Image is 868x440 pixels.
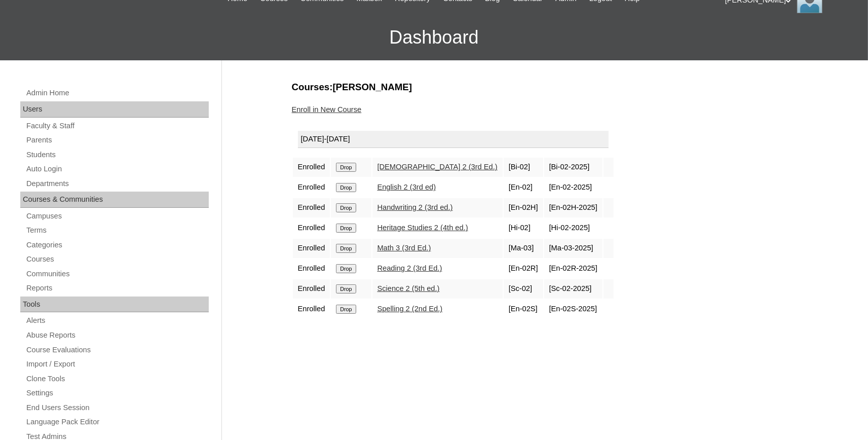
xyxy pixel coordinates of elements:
[336,284,356,294] input: Drop
[293,178,330,197] td: Enrolled
[25,344,209,356] a: Course Evaluations
[293,158,330,177] td: Enrolled
[25,253,209,266] a: Courses
[25,163,209,175] a: Auto Login
[544,218,602,238] td: [Hi-02-2025]
[544,259,602,278] td: [En-02R-2025]
[378,244,431,252] a: Math 3 (3rd Ed.)
[293,279,330,299] td: Enrolled
[293,218,330,238] td: Enrolled
[25,149,209,161] a: Students
[25,224,209,237] a: Terms
[336,244,356,253] input: Drop
[378,183,436,191] a: English 2 (3rd ed)
[25,177,209,190] a: Departments
[336,183,356,192] input: Drop
[25,329,209,342] a: Abuse Reports
[292,105,362,114] a: Enroll in New Course
[544,279,602,299] td: [Sc-02-2025]
[378,163,498,171] a: [DEMOGRAPHIC_DATA] 2 (3rd Ed.)
[504,239,543,258] td: [Ma-03]
[25,416,209,428] a: Language Pack Editor
[293,259,330,278] td: Enrolled
[378,305,443,313] a: Spelling 2 (2nd Ed.)
[504,198,543,217] td: [En-02H]
[293,198,330,217] td: Enrolled
[504,300,543,319] td: [En-02S]
[292,81,794,94] h3: Courses:[PERSON_NAME]
[378,203,453,211] a: Handwriting 2 (3rd ed.)
[25,210,209,223] a: Campuses
[336,305,356,314] input: Drop
[25,373,209,385] a: Clone Tools
[298,131,609,148] div: [DATE]-[DATE]
[544,158,602,177] td: [Bi-02-2025]
[25,314,209,327] a: Alerts
[25,87,209,99] a: Admin Home
[504,158,543,177] td: [Bi-02]
[378,284,440,292] a: Science 2 (5th ed.)
[293,300,330,319] td: Enrolled
[25,401,209,414] a: End Users Session
[20,297,209,313] div: Tools
[378,224,468,232] a: Heritage Studies 2 (4th ed.)
[336,163,356,172] input: Drop
[504,218,543,238] td: [Hi-02]
[336,264,356,273] input: Drop
[336,203,356,212] input: Drop
[25,268,209,280] a: Communities
[5,15,863,60] h3: Dashboard
[25,134,209,146] a: Parents
[25,387,209,399] a: Settings
[293,239,330,258] td: Enrolled
[25,358,209,371] a: Import / Export
[20,192,209,208] div: Courses & Communities
[20,101,209,118] div: Users
[25,120,209,132] a: Faculty & Staff
[544,239,602,258] td: [Ma-03-2025]
[544,178,602,197] td: [En-02-2025]
[336,224,356,233] input: Drop
[504,279,543,299] td: [Sc-02]
[544,300,602,319] td: [En-02S-2025]
[25,239,209,251] a: Categories
[504,178,543,197] td: [En-02]
[25,282,209,295] a: Reports
[504,259,543,278] td: [En-02R]
[378,264,442,272] a: Reading 2 (3rd Ed.)
[544,198,602,217] td: [En-02H-2025]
